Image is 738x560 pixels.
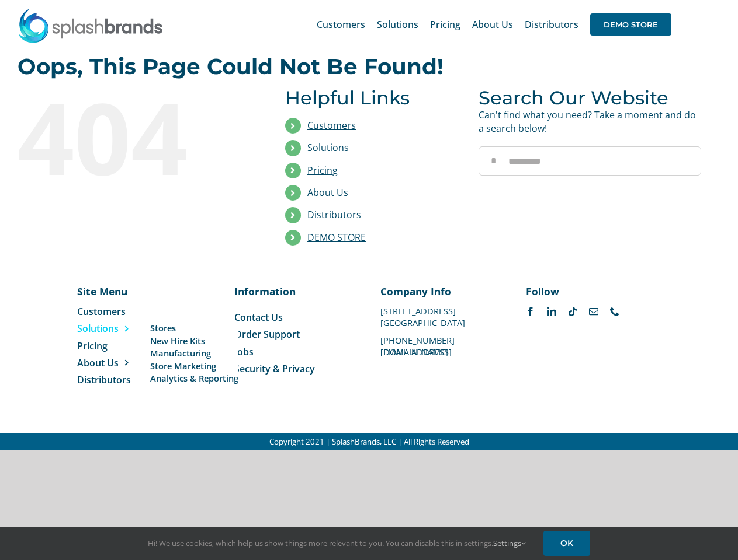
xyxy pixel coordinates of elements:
p: Company Info [380,284,504,298]
a: DEMO STORE [307,231,366,244]
a: Customers [77,305,156,318]
span: About Us [77,356,119,369]
span: Stores [150,322,176,334]
a: Distributors [77,373,156,386]
a: OK [543,531,590,556]
a: Solutions [307,141,349,154]
h2: Oops, This Page Could Not Be Found! [18,55,444,78]
img: SplashBrands.com Logo [18,8,164,43]
span: Distributors [525,20,578,29]
a: linkedin [547,307,556,316]
p: Can't find what you need? Take a moment and do a search below! [479,108,701,135]
h3: Helpful Links [285,87,461,108]
p: Site Menu [77,284,156,298]
a: New Hire Kits [150,335,238,347]
h3: Search Our Website [479,87,701,108]
input: Search [479,146,508,176]
span: Customers [77,305,126,318]
a: Jobs [234,345,358,358]
nav: Main Menu [317,6,671,43]
a: Customers [307,119,356,132]
a: Analytics & Reporting [150,372,238,384]
div: 404 [18,87,240,186]
a: About Us [307,186,348,199]
span: Jobs [234,345,254,358]
a: Solutions [77,322,156,335]
a: tiktok [568,307,577,316]
span: Customers [317,20,365,29]
a: Pricing [77,339,156,352]
input: Search... [479,146,701,176]
a: Customers [317,6,365,43]
span: Pricing [77,339,108,352]
a: Contact Us [234,311,358,324]
a: Manufacturing [150,347,238,359]
span: Manufacturing [150,347,211,359]
a: Order Support [234,328,358,341]
nav: Menu [77,305,156,387]
nav: Menu [234,311,358,376]
span: DEMO STORE [590,13,671,36]
span: Pricing [430,20,460,29]
a: mail [589,307,598,316]
a: DEMO STORE [590,6,671,43]
span: Solutions [77,322,119,335]
a: Distributors [307,208,361,221]
a: Store Marketing [150,360,238,372]
span: Security & Privacy [234,362,315,375]
a: About Us [77,356,156,369]
span: Solutions [377,20,418,29]
a: Distributors [525,6,578,43]
p: Follow [526,284,649,298]
a: facebook [526,307,535,316]
span: Contact Us [234,311,283,324]
span: Order Support [234,328,300,341]
span: New Hire Kits [150,335,205,347]
span: Distributors [77,373,131,386]
a: Security & Privacy [234,362,358,375]
a: Pricing [430,6,460,43]
span: Store Marketing [150,360,216,372]
a: Settings [493,538,526,548]
a: phone [610,307,619,316]
span: About Us [472,20,513,29]
span: Hi! We use cookies, which help us show things more relevant to you. You can disable this in setti... [148,538,526,548]
a: Pricing [307,164,338,177]
a: Stores [150,322,238,334]
p: Information [234,284,358,298]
